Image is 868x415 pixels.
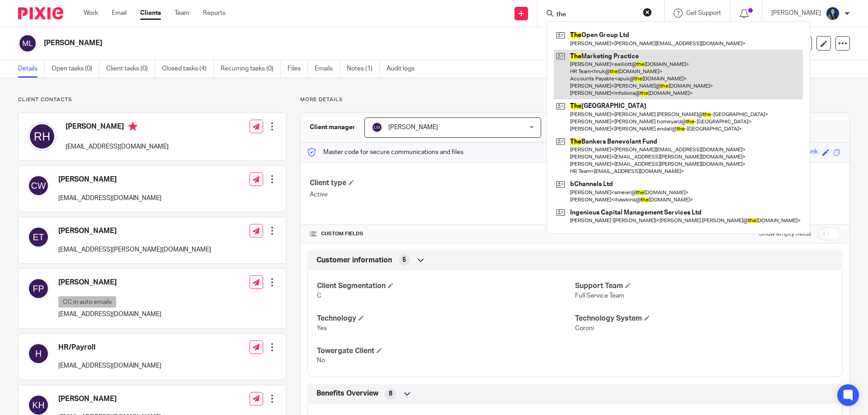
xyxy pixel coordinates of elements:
[310,230,575,238] h4: CUSTOM FIELDS
[28,278,49,299] img: svg%3E
[58,296,116,308] p: CC in auto emails
[28,226,49,248] img: svg%3E
[58,278,161,287] h4: [PERSON_NAME]
[307,148,463,157] p: Master code for secure communications and files
[643,8,652,17] button: Clear
[52,60,99,78] a: Open tasks (0)
[58,310,161,319] p: [EMAIL_ADDRESS][DOMAIN_NAME]
[575,293,624,299] span: Full Service Team
[28,175,49,196] img: svg%3E
[128,122,137,131] i: Primary
[203,9,226,18] a: Reports
[317,281,575,291] h4: Client Segmentation
[754,147,818,158] div: fuzzy-olive-plaid-skunk
[28,343,49,364] img: svg%3E
[317,346,575,356] h4: Towergate Client
[84,9,98,18] a: Work
[310,178,575,188] h4: Client type
[58,394,161,404] h4: [PERSON_NAME]
[402,256,406,265] span: 5
[175,9,189,18] a: Team
[18,34,37,53] img: svg%3E
[58,175,161,184] h4: [PERSON_NAME]
[771,9,821,18] p: [PERSON_NAME]
[18,7,63,19] img: Pixie
[575,314,833,323] h4: Technology System
[347,60,380,78] a: Notes (1)
[317,314,575,323] h4: Technology
[388,124,438,131] span: [PERSON_NAME]
[28,122,57,151] img: svg%3E
[66,122,169,133] h4: [PERSON_NAME]
[387,60,421,78] a: Audit logs
[556,11,637,19] input: Search
[106,60,155,78] a: Client tasks (0)
[310,123,355,132] h3: Client manager
[317,293,321,299] span: C
[316,256,392,265] span: Customer information
[112,9,127,18] a: Email
[58,245,211,254] p: [EMAIL_ADDRESS][PERSON_NAME][DOMAIN_NAME]
[317,325,327,331] span: Yes
[759,229,811,238] label: Show empty fields
[44,38,590,48] h2: [PERSON_NAME]
[315,60,340,78] a: Emails
[575,325,594,331] span: Coroni
[162,60,214,78] a: Closed tasks (4)
[58,343,161,352] h4: HR/Payroll
[18,96,286,103] p: Client contacts
[372,122,382,133] img: svg%3E
[66,142,169,151] p: [EMAIL_ADDRESS][DOMAIN_NAME]
[300,96,850,103] p: More details
[316,389,378,398] span: Benefits Overview
[686,10,721,16] span: Get Support
[826,6,840,21] img: eeb93efe-c884-43eb-8d47-60e5532f21cb.jpg
[58,194,161,203] p: [EMAIL_ADDRESS][DOMAIN_NAME]
[389,389,392,398] span: 8
[575,281,833,291] h4: Support Team
[221,60,281,78] a: Recurring tasks (0)
[317,357,325,364] span: No
[288,60,308,78] a: Files
[140,9,161,18] a: Clients
[18,60,45,78] a: Details
[310,190,575,199] p: Active
[58,361,161,370] p: [EMAIL_ADDRESS][DOMAIN_NAME]
[58,226,211,236] h4: [PERSON_NAME]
